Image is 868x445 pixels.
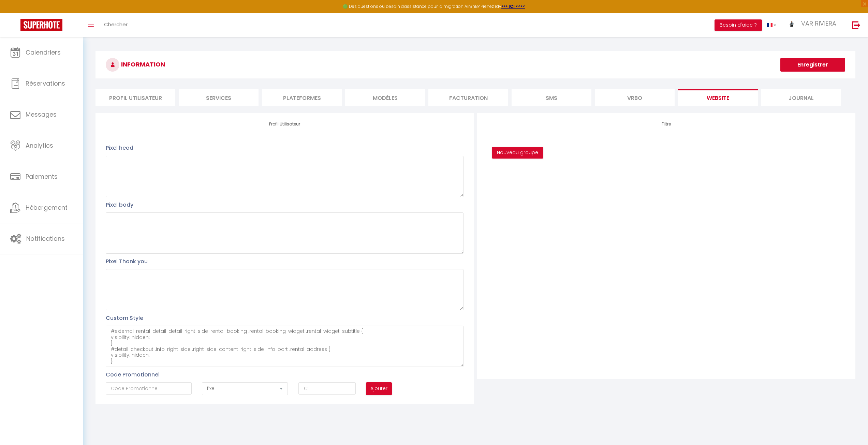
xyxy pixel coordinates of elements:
a: ... VAR RIVIERA [781,13,845,37]
span: Paiements [26,172,58,181]
p: Code Promotionnel [106,370,392,379]
span: Messages [26,110,57,119]
h4: Profil Utilisateur [106,122,464,127]
button: Nouveau groupe [492,147,543,159]
li: Journal [761,89,841,106]
li: Vrbo [595,89,675,106]
a: >>> ICI <<<< [501,3,525,9]
a: Chercher [99,13,133,37]
p: Pixel head [106,144,464,152]
p: Pixel Thank you [106,257,464,266]
p: Custom Style [106,314,464,322]
input: Code Promotionnel [106,382,192,395]
li: SMS [512,89,591,106]
span: VAR RIVIERA [801,19,836,28]
input: € [298,382,356,395]
span: Réservations [26,79,65,88]
img: logout [852,21,860,29]
span: Analytics [26,141,53,150]
img: ... [786,20,797,28]
img: Super Booking [20,19,62,31]
button: Ajouter [366,382,392,395]
li: MODÈLES [345,89,425,106]
li: Plateformes [262,89,342,106]
span: Calendriers [26,48,61,57]
span: Notifications [26,234,65,243]
button: Enregistrer [780,58,845,72]
li: website [678,89,758,106]
span: Hébergement [26,203,68,212]
li: Services [179,89,259,106]
h3: INFORMATION [95,51,855,78]
span: Chercher [104,21,128,28]
button: Besoin d'aide ? [715,19,762,31]
p: Pixel body [106,201,464,209]
li: Profil Utilisateur [95,89,175,106]
li: Facturation [428,89,508,106]
h4: Filtre [487,122,845,127]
